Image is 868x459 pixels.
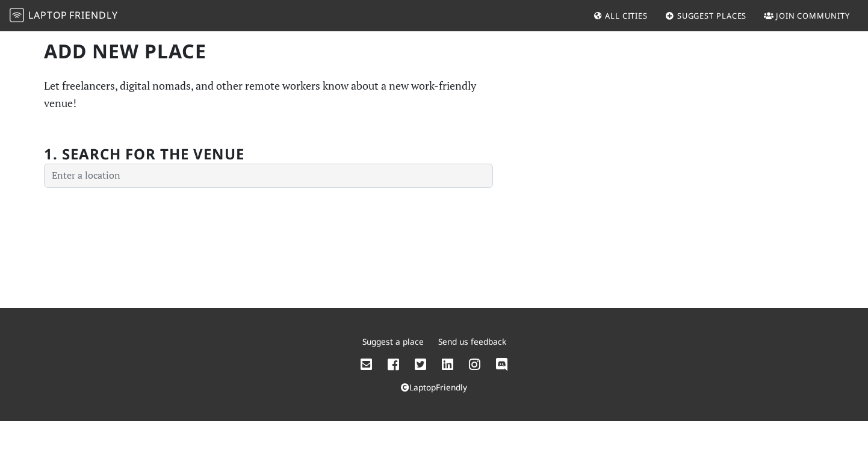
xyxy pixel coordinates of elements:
input: Enter a location [44,164,493,188]
a: Suggest a place [362,336,424,347]
h1: Add new Place [44,40,493,63]
a: All Cities [588,5,653,26]
span: Laptop [28,8,67,22]
span: Friendly [69,8,117,22]
a: Join Community [759,5,855,26]
a: Send us feedback [438,336,506,347]
a: LaptopFriendly [401,381,467,393]
a: LaptopFriendly LaptopFriendly [10,5,118,26]
a: Suggest Places [660,5,752,26]
img: LaptopFriendly [10,8,24,22]
span: Suggest Places [677,10,747,21]
span: All Cities [605,10,648,21]
p: Let freelancers, digital nomads, and other remote workers know about a new work-friendly venue! [44,77,493,112]
span: Join Community [776,10,850,21]
h2: 1. Search for the venue [44,146,244,163]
